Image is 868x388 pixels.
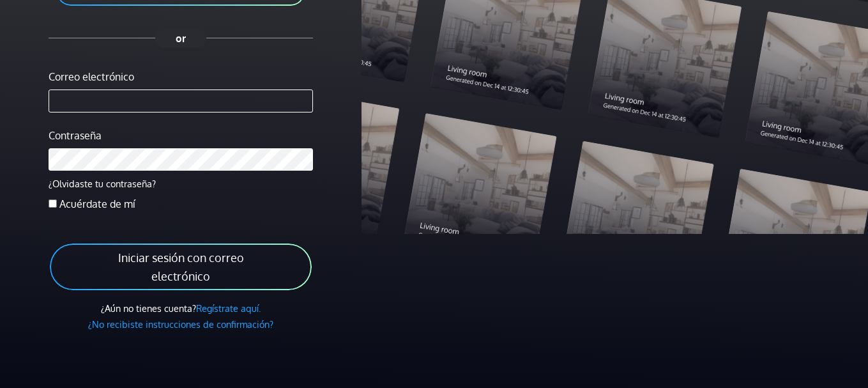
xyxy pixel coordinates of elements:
[49,70,134,83] font: Correo electrónico
[49,242,313,291] button: Iniciar sesión con correo electrónico
[88,318,273,330] a: ¿No recibiste instrucciones de confirmación?
[49,129,102,142] font: Contraseña
[59,198,135,210] font: Acuérdate de mí
[118,251,244,284] font: Iniciar sesión con correo electrónico
[49,178,156,189] a: ¿Olvidaste tu contraseña?
[196,302,261,314] a: Regístrate aquí.
[101,302,196,314] font: ¿Aún no tienes cuenta?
